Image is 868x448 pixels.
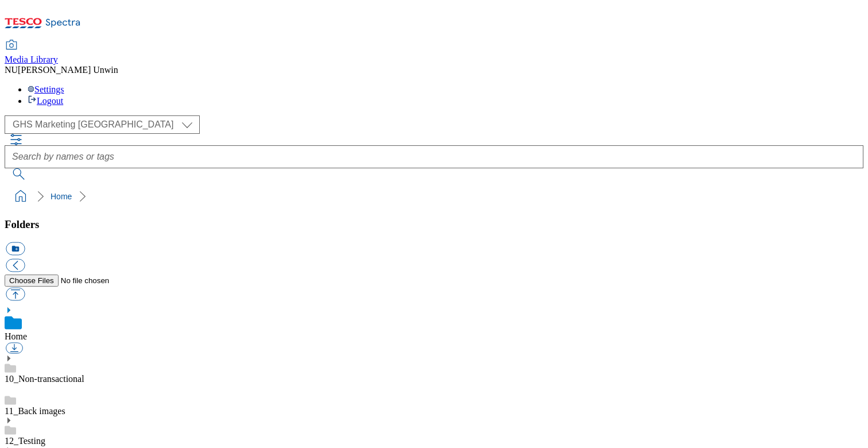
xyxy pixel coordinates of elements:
nav: breadcrumb [5,186,863,207]
a: Logout [28,96,63,106]
h3: Folders [5,218,863,231]
span: [PERSON_NAME] Unwin [18,65,118,75]
a: home [11,187,30,206]
a: Media Library [5,41,58,65]
a: Settings [28,84,64,94]
a: 11_Back images [5,406,65,416]
input: Search by names or tags [5,145,863,168]
a: 10_Non-transactional [5,374,84,384]
span: NU [5,65,18,75]
span: Media Library [5,55,58,64]
a: Home [51,192,72,201]
a: 12_Testing [5,436,45,446]
a: Home [5,331,27,341]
